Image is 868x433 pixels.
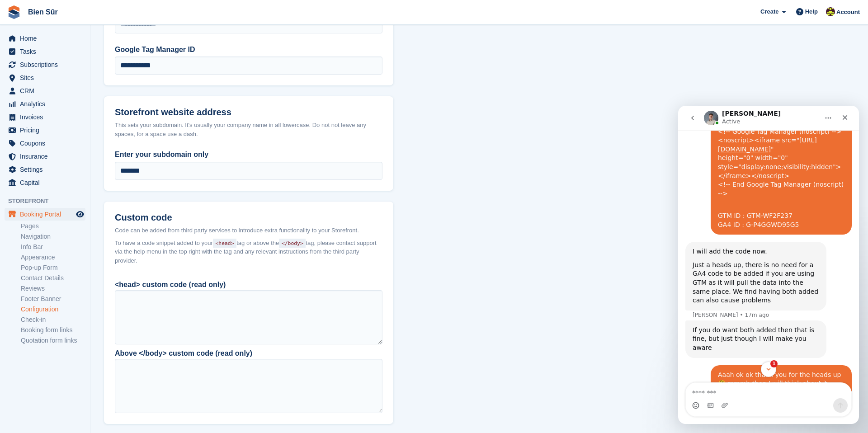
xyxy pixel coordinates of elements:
[5,85,85,97] a: menu
[20,111,74,123] span: Invoices
[8,197,90,206] span: Storefront
[5,32,85,45] a: menu
[115,149,382,160] label: Enter your subdomain only
[21,305,85,314] a: Configuration
[115,239,382,265] span: To have a code snippet added to your tag or above the tag, please contact support via the help me...
[5,150,85,163] a: menu
[5,163,85,176] a: menu
[5,137,85,150] a: menu
[115,226,382,235] div: Code can be added from third party services to introduce extra functionality to your Storefront.
[20,98,74,110] span: Analytics
[5,208,85,221] a: menu
[20,32,74,45] span: Home
[5,176,85,189] a: menu
[213,239,236,248] code: <head>
[826,7,835,16] img: Marie Tran
[75,209,85,220] a: Preview store
[5,45,85,58] a: menu
[20,85,74,97] span: CRM
[21,326,85,334] a: Booking form links
[5,98,85,110] a: menu
[760,7,778,16] span: Create
[5,124,85,136] a: menu
[20,163,74,176] span: Settings
[20,71,74,84] span: Sites
[678,106,859,424] iframe: Intercom live chat
[21,284,85,293] a: Reviews
[20,150,74,163] span: Insurance
[115,279,382,290] div: <head> custom code (read only)
[7,5,21,19] img: stora-icon-8386f47178a22dfd0bd8f6a31ec36ba5ce8667c1dd55bd0f319d3a0aa187defe.svg
[279,239,306,248] code: </body>
[21,243,85,251] a: Info Bar
[115,44,382,55] label: Google Tag Manager ID
[20,208,74,221] span: Booking Portal
[20,176,74,189] span: Capital
[20,137,74,150] span: Coupons
[5,58,85,71] a: menu
[21,315,85,324] a: Check-in
[115,212,382,223] h2: Custom code
[20,124,74,136] span: Pricing
[21,232,85,241] a: Navigation
[21,336,85,345] a: Quotation form links
[115,107,382,118] h2: Storefront website address
[21,264,85,272] a: Pop-up Form
[115,348,382,359] div: Above </body> custom code (read only)
[836,8,860,17] span: Account
[21,295,85,303] a: Footer Banner
[5,71,85,84] a: menu
[21,274,85,282] a: Contact Details
[21,222,85,231] a: Pages
[115,121,382,138] div: This sets your subdomain. It's usually your company name in all lowercase. Do not not leave any s...
[20,45,74,58] span: Tasks
[21,253,85,262] a: Appearance
[20,58,74,71] span: Subscriptions
[24,5,61,19] a: Bien Sûr
[805,7,818,16] span: Help
[5,111,85,123] a: menu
